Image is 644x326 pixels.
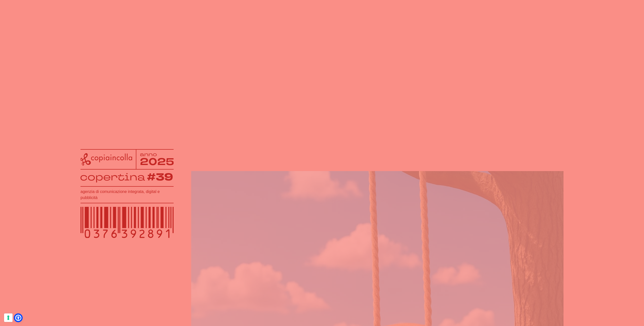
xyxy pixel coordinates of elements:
[140,155,174,169] tspan: 2025
[140,151,157,158] tspan: anno
[15,315,21,321] a: Open Accessibility Menu
[4,313,13,322] button: Le tue preferenze relative al consenso per le tecnologie di tracciamento
[80,171,145,183] tspan: copertina
[147,170,173,184] tspan: #39
[80,189,174,201] h1: agenzia di comunicazione integrata, digital e pubblicità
